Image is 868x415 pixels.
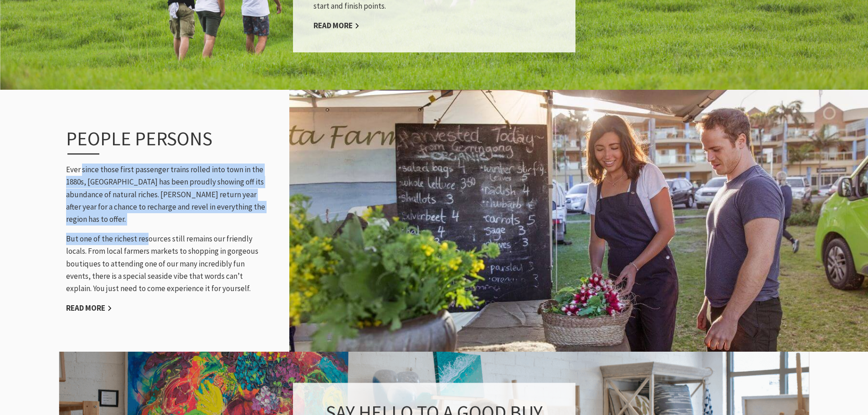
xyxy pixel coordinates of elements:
img: Farmers Market [289,88,868,353]
p: But one of the richest resources still remains our friendly locals. From local farmers markets to... [66,233,267,295]
a: Read More [66,303,112,313]
h3: People persons [66,127,247,154]
a: Read More [313,20,360,31]
p: Ever since those first passenger trains rolled into town in the 1880s, [GEOGRAPHIC_DATA] has been... [66,164,267,225]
